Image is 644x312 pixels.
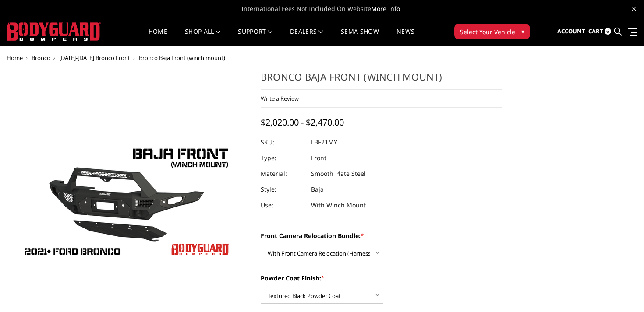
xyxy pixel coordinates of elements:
[290,28,323,46] a: Dealers
[261,150,304,166] dt: Type:
[261,182,304,197] dt: Style:
[261,116,344,128] span: $2,020.00 - $2,470.00
[588,20,611,43] a: Cart 6
[149,28,167,46] a: Home
[311,134,337,150] dd: LBF21MY
[261,273,502,283] label: Powder Coat Finish:
[7,22,101,41] img: BODYGUARD BUMPERS
[311,166,366,182] dd: Smooth Plate Steel
[261,231,502,240] label: Front Camera Relocation Bundle:
[261,134,304,150] dt: SKU:
[311,197,366,213] dd: With Winch Mount
[371,4,400,13] a: More Info
[311,150,326,166] dd: Front
[454,24,530,39] button: Select Your Vehicle
[396,28,414,46] a: News
[311,182,324,197] dd: Baja
[185,28,220,46] a: shop all
[261,95,299,102] a: Write a Review
[32,54,50,62] a: Bronco
[7,54,23,62] a: Home
[261,70,502,90] h1: Bronco Baja Front (winch mount)
[341,28,379,46] a: SEMA Show
[18,140,237,263] img: Bodyguard Ford Bronco
[139,54,225,62] span: Bronco Baja Front (winch mount)
[261,197,304,213] dt: Use:
[238,28,272,46] a: Support
[460,27,515,36] span: Select Your Vehicle
[59,54,130,62] a: [DATE]-[DATE] Bronco Front
[588,27,603,35] span: Cart
[521,27,524,36] span: ▾
[261,166,304,182] dt: Material:
[557,20,585,43] a: Account
[557,27,585,35] span: Account
[605,28,611,35] span: 6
